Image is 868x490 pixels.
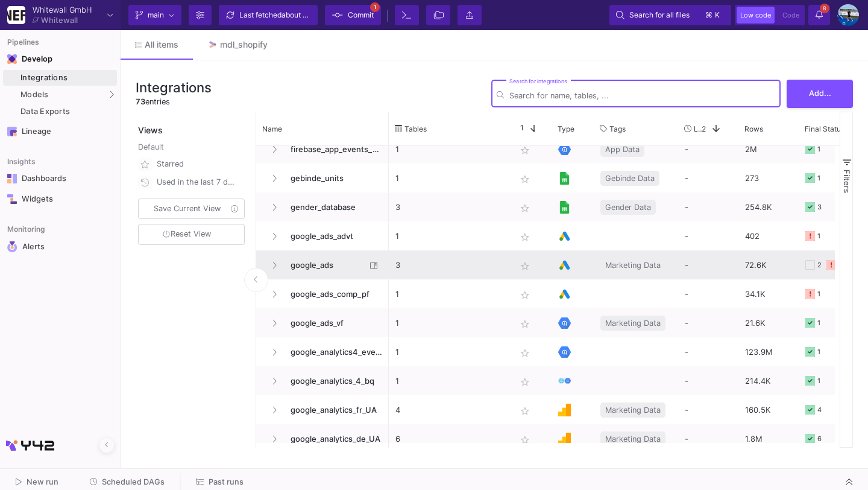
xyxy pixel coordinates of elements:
[678,279,738,308] div: -
[395,425,503,453] p: 6
[148,6,164,24] span: main
[817,425,822,453] div: 6
[154,204,221,213] span: Save Current View
[779,7,803,24] button: Code
[678,250,738,279] div: -
[744,124,763,133] span: Rows
[820,4,829,13] span: 8
[395,338,503,366] p: 1
[558,201,571,214] img: [Legacy] Google Sheets
[605,396,661,424] span: Marketing Data
[518,346,532,360] mat-icon: star_border
[239,6,312,24] div: Last fetched
[678,395,738,424] div: -
[395,164,503,192] p: 1
[518,172,532,186] mat-icon: star_border
[837,4,859,26] img: AEdFTp4_RXFoBzJxSaYPMZp7Iyigz82078j9C0hFtL5t=s96-c
[817,135,820,164] div: 1
[136,97,145,106] span: 73
[817,338,820,366] div: 1
[817,164,820,192] div: 1
[782,11,799,19] span: Code
[157,173,237,191] div: Used in the last 7 days
[102,477,165,486] span: Scheduled DAGs
[283,338,382,366] span: google_analytics4_eventdata
[518,317,532,331] mat-icon: star_border
[41,16,78,24] div: Whitewall
[738,308,799,337] div: 21.6K
[740,11,771,19] span: Low code
[281,10,338,19] span: about 1 hour ago
[325,5,381,25] button: Commit
[678,221,738,250] div: -
[518,201,532,215] mat-icon: star_border
[136,173,247,191] button: Used in the last 7 days
[678,135,738,164] div: -
[817,222,820,250] div: 1
[3,169,117,188] a: Navigation iconDashboards
[3,189,117,209] a: Navigation iconWidgets
[817,193,822,221] div: 3
[737,7,775,24] button: Low code
[7,241,17,252] img: Navigation icon
[738,424,799,453] div: 1.8M
[678,366,738,395] div: -
[518,404,532,418] mat-icon: star_border
[605,309,661,337] span: Marketing Data
[817,251,822,279] div: 2
[678,424,738,453] div: -
[678,192,738,221] div: -
[138,224,245,245] button: Reset View
[558,404,571,416] img: Google Analytics
[738,221,799,250] div: 402
[7,127,17,136] img: Navigation icon
[283,251,366,279] span: google_ads
[809,89,831,98] span: Add...
[395,251,503,279] p: 3
[395,396,503,424] p: 4
[22,127,100,136] div: Lineage
[558,143,571,156] img: [Legacy] Google BigQuery
[738,395,799,424] div: 160.5K
[136,112,250,136] div: Views
[3,49,117,69] mat-expansion-panel-header: Navigation iconDevelop
[128,5,181,25] button: main
[157,155,237,173] div: Starred
[3,70,117,86] a: Integrations
[605,135,640,164] span: App Data
[7,54,17,64] img: Navigation icon
[7,6,25,24] img: YZ4Yr8zUCx6JYM5gIgaTIQYeTXdcwQjnYC8iZtTV.png
[558,433,571,445] img: Google Analytics
[558,124,574,133] span: Type
[283,135,382,164] span: firebase_app_events_prod
[395,222,503,250] p: 1
[558,378,571,384] img: Native Reference
[605,251,661,279] span: Marketing Data
[738,192,799,221] div: 254.8K
[817,396,822,424] div: 4
[678,337,738,366] div: -
[138,141,247,155] div: Default
[219,5,318,25] button: Last fetchedabout 1 hour ago
[262,124,282,133] span: Name
[136,96,212,107] div: entries
[283,396,382,424] span: google_analytics_fr_UA
[678,308,738,337] div: -
[283,193,382,221] span: gender_database
[518,259,532,273] mat-icon: star_border
[558,259,571,272] img: Google Ads
[738,135,799,164] div: 2M
[629,6,690,24] span: Search for all files
[738,366,799,395] div: 214.4K
[283,425,382,453] span: google_analytics_de_UA
[138,199,245,219] button: Save Current View
[705,8,712,22] span: ⌘
[694,124,702,133] span: Last Used
[518,143,532,157] mat-icon: star_border
[283,222,382,250] span: google_ads_advt
[817,367,820,395] div: 1
[842,170,852,193] span: Filters
[22,174,100,183] div: Dashboards
[518,433,532,447] mat-icon: star_border
[163,229,211,238] span: Reset View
